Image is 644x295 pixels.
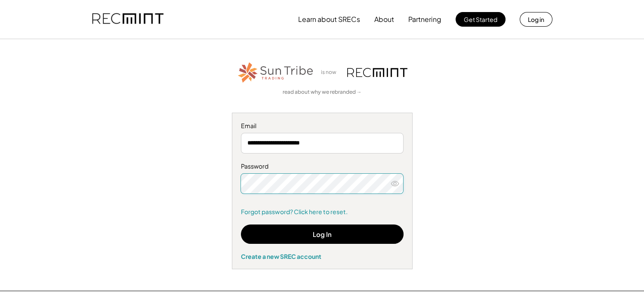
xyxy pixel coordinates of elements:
a: Forgot password? Click here to reset. [241,208,404,216]
img: recmint-logotype%403x.png [347,68,407,77]
button: Log In [241,224,404,244]
div: Create a new SREC account [241,252,404,260]
div: Password [241,162,404,171]
div: is now [319,69,343,76]
button: Learn about SRECs [298,11,360,28]
img: STT_Horizontal_Logo%2B-%2BColor.png [237,61,314,84]
img: recmint-logotype%403x.png [92,5,163,34]
a: read about why we rebranded → [283,89,362,96]
button: Get Started [456,12,505,27]
button: About [374,11,394,28]
button: Log in [520,12,552,27]
button: Partnering [408,11,441,28]
div: Email [241,122,404,130]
